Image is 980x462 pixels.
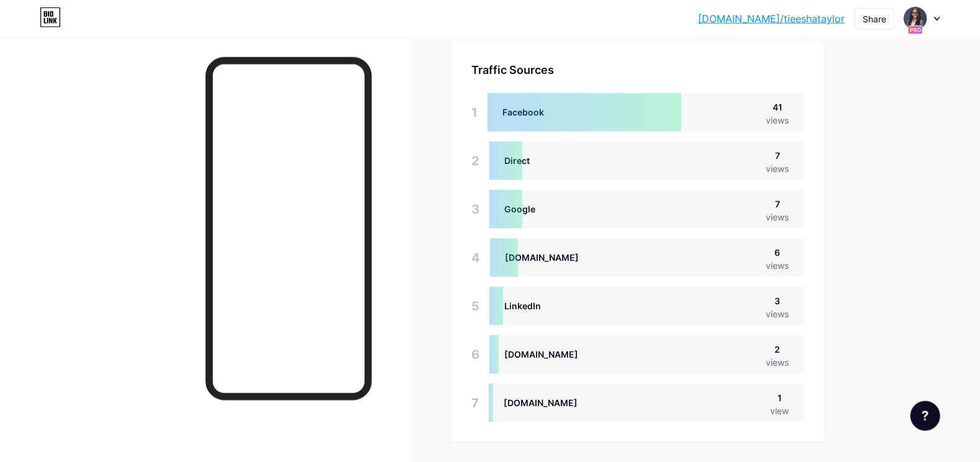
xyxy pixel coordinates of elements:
div: 1 [471,93,478,132]
div: 7 [766,149,789,162]
a: [DOMAIN_NAME]/tieeshataylor [698,11,845,26]
div: 3 [471,190,479,229]
div: views [766,356,789,369]
div: 5 [471,287,479,325]
div: views [766,114,789,127]
div: 6 [766,246,789,259]
div: 7 [471,384,479,422]
div: 1 [771,391,789,404]
div: 2 [766,343,789,356]
div: 2 [471,142,479,180]
div: views [766,259,789,272]
div: views [766,307,789,320]
div: [DOMAIN_NAME] [504,348,578,361]
div: views [766,162,789,175]
div: 6 [471,335,479,374]
div: LinkedIn [504,299,541,312]
div: Traffic Sources [471,61,804,78]
div: 7 [766,197,789,211]
img: thelegalpodcast [904,7,927,30]
div: 3 [766,294,789,307]
div: 4 [471,238,480,277]
div: [DOMAIN_NAME] [505,251,579,264]
div: views [766,211,789,224]
div: Share [863,12,886,25]
div: view [771,404,789,417]
div: [DOMAIN_NAME] [504,396,578,409]
div: 41 [766,101,789,114]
